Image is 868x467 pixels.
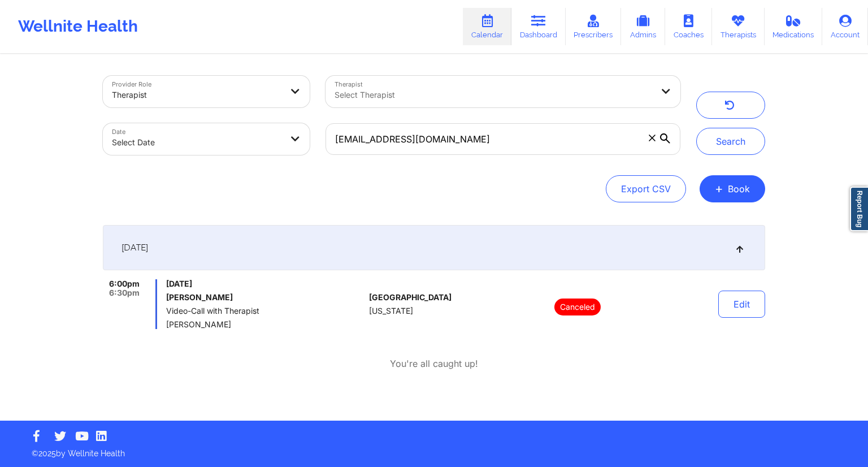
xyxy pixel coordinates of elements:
[715,185,723,192] span: +
[850,187,868,231] a: Report Bug
[109,288,140,297] span: 6:30pm
[700,175,765,202] button: +Book
[166,306,364,315] span: Video-Call with Therapist
[822,8,868,45] a: Account
[566,8,622,45] a: Prescribers
[765,8,823,45] a: Medications
[696,128,765,155] button: Search
[369,306,413,315] span: [US_STATE]
[554,299,601,315] p: Canceled
[463,8,511,45] a: Calendar
[621,8,665,45] a: Admins
[718,291,765,318] button: Edit
[511,8,566,45] a: Dashboard
[24,440,844,459] p: © 2025 by Wellnite Health
[390,357,478,370] p: You're all caught up!
[109,279,140,288] span: 6:00pm
[121,242,148,253] span: [DATE]
[112,130,281,155] div: Select Date
[166,320,364,329] span: [PERSON_NAME]
[369,293,452,302] span: [GEOGRAPHIC_DATA]
[166,279,364,288] span: [DATE]
[712,8,765,45] a: Therapists
[325,123,680,155] input: Search by patient email
[166,293,364,302] h6: [PERSON_NAME]
[112,83,281,107] div: Therapist
[606,175,686,202] button: Export CSV
[665,8,712,45] a: Coaches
